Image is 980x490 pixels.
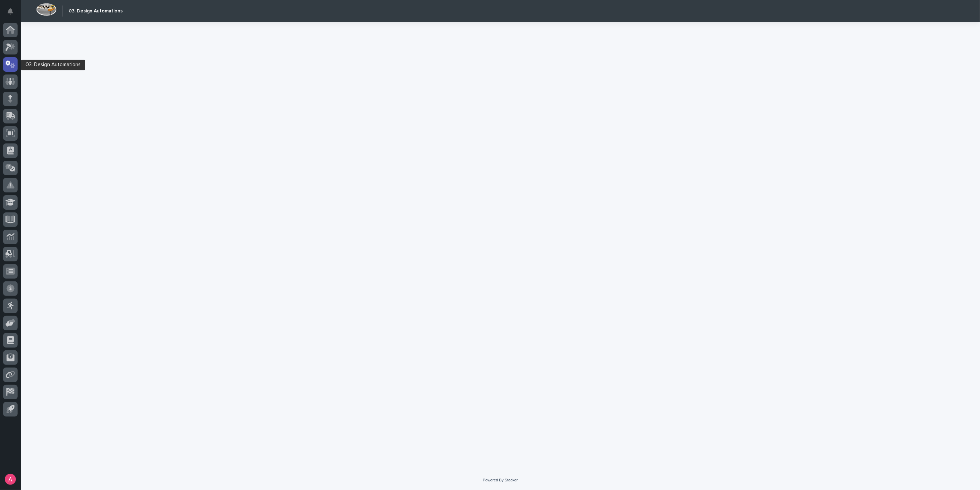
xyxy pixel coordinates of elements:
[3,4,18,19] button: Notifications
[69,8,123,14] h2: 03. Design Automations
[36,3,57,16] img: Workspace Logo
[3,472,18,487] button: users-avatar
[483,478,518,482] a: Powered By Stacker
[9,8,18,19] div: Notifications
